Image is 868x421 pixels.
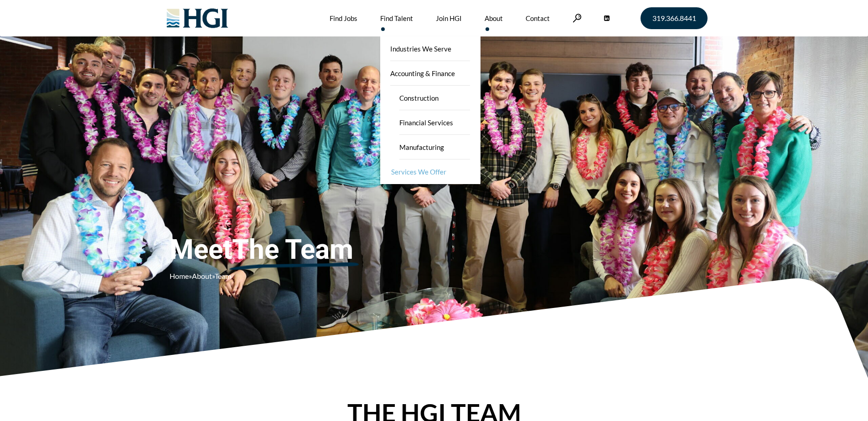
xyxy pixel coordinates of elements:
[380,36,480,61] a: Industries We Serve
[641,7,708,29] a: 319.366.8441
[215,272,231,280] span: Team
[170,272,189,280] a: Home
[573,14,582,22] a: Search
[389,86,480,110] a: Construction
[381,159,481,184] a: Services We Offer
[389,110,480,135] a: Financial Services
[389,135,480,159] a: Manufacturing
[170,272,231,280] span: » »
[380,61,480,86] a: Accounting & Finance
[192,272,212,280] a: About
[170,233,416,266] span: Meet
[652,15,696,22] span: 319.366.8441
[232,233,353,266] u: The Team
